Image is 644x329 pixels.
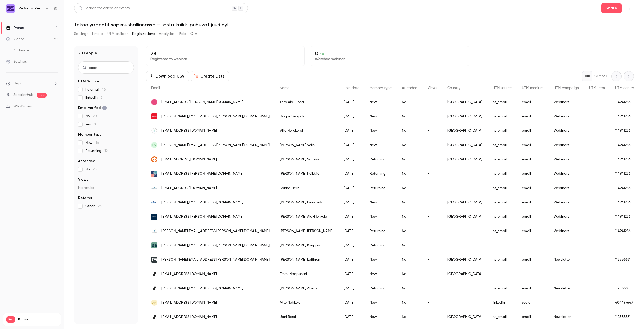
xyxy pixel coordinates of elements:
[151,285,157,291] img: solita.fi
[442,210,487,224] div: [GEOGRAPHIC_DATA]
[85,114,97,119] span: No
[338,238,365,253] div: [DATE]
[275,295,338,310] div: Atte Nohkola
[397,224,423,238] div: No
[151,113,157,119] img: sofigate.com
[365,195,397,210] div: New
[517,109,548,124] div: email
[161,171,243,177] span: [EMAIL_ADDRESS][PERSON_NAME][DOMAIN_NAME]
[6,59,27,64] div: Settings
[338,124,365,138] div: [DATE]
[397,281,423,295] div: No
[338,210,365,224] div: [DATE]
[6,48,29,53] div: Audience
[365,295,397,310] div: New
[161,300,217,305] span: [EMAIL_ADDRESS][DOMAIN_NAME]
[610,95,641,109] div: 114941286
[487,95,517,109] div: hs_email
[548,167,584,181] div: Webinars
[78,79,99,84] span: UTM Source
[610,310,641,324] div: 112536681
[338,281,365,295] div: [DATE]
[517,152,548,167] div: email
[275,109,338,124] div: Roope Seppälä
[423,267,442,281] div: -
[150,50,300,57] p: 28
[442,195,487,210] div: [GEOGRAPHIC_DATA]
[517,210,548,224] div: email
[78,50,97,56] h1: 28 People
[150,57,300,62] p: Registered to webinar
[161,214,243,220] span: [EMAIL_ADDRESS][PERSON_NAME][DOMAIN_NAME]
[85,148,108,153] span: Returning
[517,167,548,181] div: email
[78,105,107,111] span: Email verified
[397,195,423,210] div: No
[442,109,487,124] div: [GEOGRAPHIC_DATA]
[487,195,517,210] div: hs_email
[442,138,487,152] div: [GEOGRAPHIC_DATA]
[365,224,397,238] div: Returning
[338,181,365,195] div: [DATE]
[548,253,584,267] div: Newsletter
[487,210,517,224] div: hs_email
[487,310,517,324] div: hs_email
[161,100,243,105] span: [EMAIL_ADDRESS][PERSON_NAME][DOMAIN_NAME]
[275,310,338,324] div: Jani Rosti
[548,281,584,295] div: Newsletter
[161,200,243,205] span: [PERSON_NAME][EMAIL_ADDRESS][DOMAIN_NAME]
[397,167,423,181] div: No
[442,95,487,109] div: [GEOGRAPHIC_DATA]
[365,167,397,181] div: Returning
[423,95,442,109] div: -
[275,167,338,181] div: [PERSON_NAME] Heikkilä
[132,30,155,38] button: Registrations
[517,124,548,138] div: email
[52,104,58,109] iframe: Noticeable Trigger
[517,310,548,324] div: email
[151,171,157,177] img: senaatti.fi
[397,152,423,167] div: No
[6,81,58,86] li: help-dropdown-opener
[78,159,95,164] span: Attended
[275,152,338,167] div: [PERSON_NAME] Satama
[610,195,641,210] div: 114941286
[365,253,397,267] div: New
[423,181,442,195] div: -
[161,314,217,320] span: [EMAIL_ADDRESS][DOMAIN_NAME]
[601,3,622,13] button: Share
[13,92,33,98] a: SpeakerHub
[102,88,106,91] span: 16
[610,167,641,181] div: 114941286
[275,138,338,152] div: [PERSON_NAME] Velin
[610,281,641,295] div: 112536681
[151,185,157,191] img: meyerturku.fi
[161,114,270,119] span: [PERSON_NAME][EMAIL_ADDRESS][PERSON_NAME][DOMAIN_NAME]
[397,124,423,138] div: No
[517,95,548,109] div: email
[517,181,548,195] div: email
[402,86,417,90] span: Attended
[179,30,186,38] button: Polls
[428,86,437,90] span: Views
[85,140,99,145] span: New
[423,253,442,267] div: -
[338,295,365,310] div: [DATE]
[92,30,103,38] button: Emails
[610,210,641,224] div: 114941286
[275,267,338,281] div: Emmi Haapsaari
[548,195,584,210] div: Webinars
[191,71,229,81] button: Create Lists
[517,295,548,310] div: social
[344,86,359,90] span: Join date
[151,214,157,220] img: ilmarinen.fi
[548,310,584,324] div: Newsletter
[159,30,175,38] button: Analytics
[320,52,324,56] span: 0 %
[423,195,442,210] div: -
[487,181,517,195] div: hs_email
[442,152,487,167] div: [GEOGRAPHIC_DATA]
[338,109,365,124] div: [DATE]
[610,152,641,167] div: 114941286
[487,152,517,167] div: hs_email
